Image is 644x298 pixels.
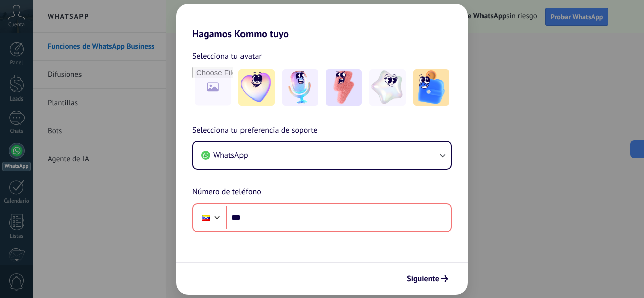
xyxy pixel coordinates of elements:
img: -5.jpeg [413,69,449,106]
div: Venezuela: + 58 [196,207,215,228]
span: Número de teléfono [192,186,261,199]
img: -1.jpeg [238,69,275,106]
span: Selecciona tu avatar [192,50,262,63]
img: -3.jpeg [326,69,362,106]
button: WhatsApp [193,142,451,169]
button: Siguiente [402,270,453,287]
span: Siguiente [407,275,439,282]
h2: Hagamos Kommo tuyo [176,4,468,40]
img: -2.jpeg [282,69,318,106]
span: Selecciona tu preferencia de soporte [192,124,318,137]
span: WhatsApp [213,150,248,160]
img: -4.jpeg [369,69,406,106]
